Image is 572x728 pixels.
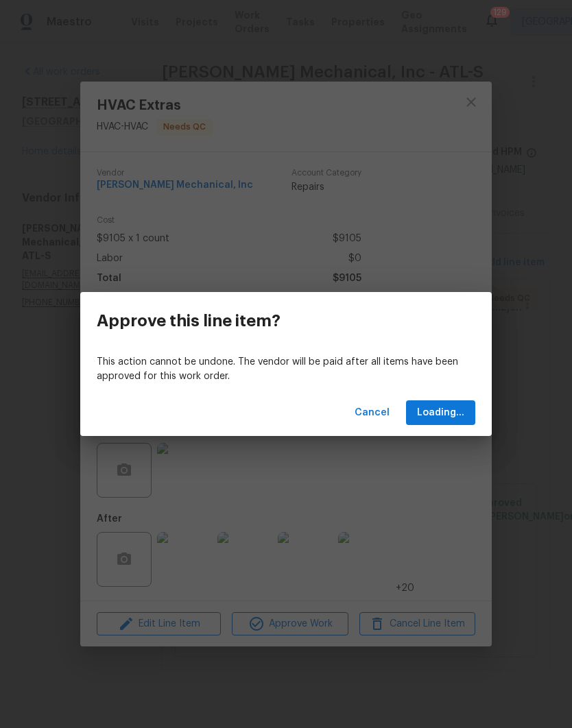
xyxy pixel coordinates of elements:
[355,404,390,422] span: Cancel
[349,400,395,426] button: Cancel
[406,400,475,426] button: Loading...
[97,355,475,384] p: This action cannot be undone. The vendor will be paid after all items have been approved for this...
[97,311,281,330] h3: Approve this line item?
[417,404,464,422] span: Loading...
